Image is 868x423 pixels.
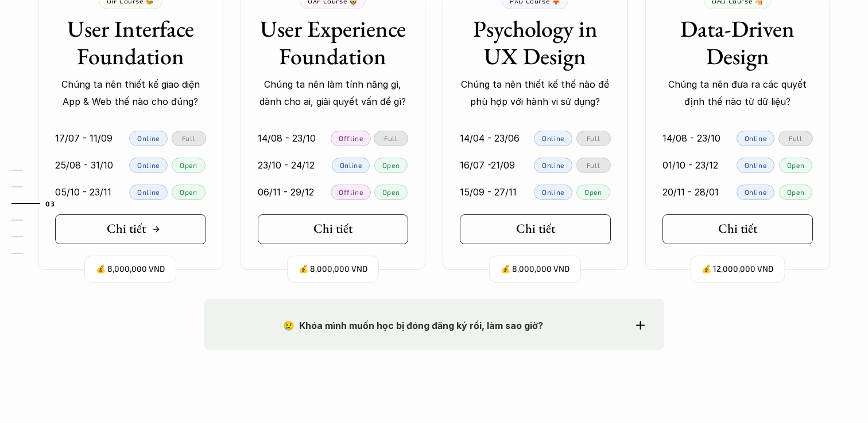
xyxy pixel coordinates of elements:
[662,15,813,70] h3: Data-Driven Design
[542,188,564,196] p: Online
[258,76,409,111] p: Chúng ta nên làm tính năng gì, dành cho ai, giải quyết vấn đề gì?
[137,161,160,169] p: Online
[745,134,767,142] p: Online
[382,161,400,169] p: Open
[745,188,767,196] p: Online
[182,134,195,142] p: Full
[107,221,146,236] h5: Chi tiết
[299,261,367,277] p: 💰 8,000,000 VND
[460,15,611,70] h3: Psychology in UX Design
[460,76,611,111] p: Chúng ta nên thiết kế thế nào để phù hợp với hành vi sử dụng?
[45,199,55,207] strong: 03
[662,156,718,174] p: 01/10 - 23/12
[180,188,197,196] p: Open
[258,183,314,201] p: 06/11 - 29/12
[258,214,409,244] a: Chi tiết
[789,134,802,142] p: Full
[11,197,66,210] a: 03
[662,130,720,147] p: 14/08 - 23/10
[313,221,352,236] h5: Chi tiết
[460,183,517,201] p: 15/09 - 27/11
[745,161,767,169] p: Online
[258,130,316,147] p: 14/08 - 23/10
[258,156,315,174] p: 23/10 - 24/12
[662,183,719,201] p: 20/11 - 28/01
[339,134,363,142] p: Offline
[55,15,206,70] h3: User Interface Foundation
[96,261,165,277] p: 💰 8,000,000 VND
[501,261,569,277] p: 💰 8,000,000 VND
[340,161,362,169] p: Online
[258,15,409,70] h3: User Experience Foundation
[702,261,773,277] p: 💰 12,000,000 VND
[55,214,206,244] a: Chi tiết
[382,188,400,196] p: Open
[460,214,611,244] a: Chi tiết
[283,320,543,331] strong: 😢 Khóa mình muốn học bị đóng đăng ký rồi, làm sao giờ?
[787,188,804,196] p: Open
[718,221,757,236] h5: Chi tiết
[137,188,160,196] p: Online
[542,134,564,142] p: Online
[180,161,197,169] p: Open
[542,161,564,169] p: Online
[587,134,600,142] p: Full
[584,188,602,196] p: Open
[662,76,813,111] p: Chúng ta nên đưa ra các quyết định thế nào từ dữ liệu?
[384,134,397,142] p: Full
[460,156,515,174] p: 16/07 -21/09
[787,161,804,169] p: Open
[55,76,206,111] p: Chúng ta nên thiết kế giao diện App & Web thế nào cho đúng?
[137,134,160,142] p: Online
[516,221,555,236] h5: Chi tiết
[460,130,520,147] p: 14/04 - 23/06
[587,161,600,169] p: Full
[339,188,363,196] p: Offline
[662,214,813,244] a: Chi tiết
